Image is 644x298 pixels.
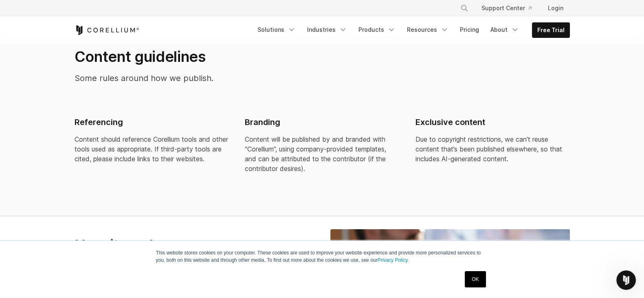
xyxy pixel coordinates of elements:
[486,22,524,37] a: About
[245,134,399,173] p: Content will be published by and branded with “Corellium”, using company-provided templates, and ...
[457,1,472,15] button: Search
[75,48,314,66] h2: Content guidelines
[378,257,409,263] a: Privacy Policy.
[75,72,314,84] p: Some rules around how we publish.
[75,236,274,254] h2: How it works
[541,1,570,15] a: Login
[451,1,570,15] div: Navigation Menu
[415,117,570,128] h4: Exclusive content
[402,22,453,37] a: Resources
[475,1,538,15] a: Support Center
[253,22,301,37] a: Solutions
[455,22,484,37] a: Pricing
[616,270,636,290] iframe: Intercom live chat
[302,22,352,37] a: Industries
[415,134,570,164] p: Due to copyright restrictions, we can’t reuse content that’s been published elsewhere, so that in...
[75,117,229,128] h4: Referencing
[354,22,400,37] a: Products
[245,117,399,128] h4: Branding
[465,271,486,287] a: OK
[532,23,569,37] a: Free Trial
[75,25,139,35] a: Corellium Home
[156,249,488,264] p: This website stores cookies on your computer. These cookies are used to improve your website expe...
[253,22,570,38] div: Navigation Menu
[75,134,229,164] p: Content should reference Corellium tools and other tools used as appropriate. If third-party tool...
